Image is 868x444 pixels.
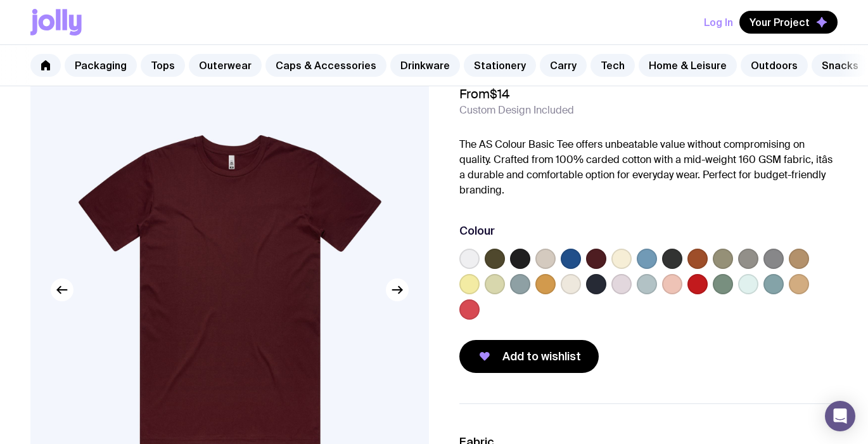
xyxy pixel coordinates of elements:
a: Caps & Accessories [265,54,386,77]
h3: Colour [459,223,495,238]
button: Log In [704,11,733,34]
span: Your Project [750,16,810,29]
a: Stationery [464,54,536,77]
a: Tops [141,54,185,77]
span: Add to wishlist [502,349,581,364]
a: Carry [540,54,587,77]
button: Your Project [739,11,838,34]
button: Add to wishlist [459,340,599,373]
a: Packaging [65,54,137,77]
p: The AS Colour Basic Tee offers unbeatable value without compromising on quality. Crafted from 100... [459,137,838,198]
span: From [459,86,509,101]
a: Outerwear [189,54,262,77]
a: Tech [590,54,635,77]
span: Custom Design Included [459,104,574,117]
div: Open Intercom Messenger [825,401,855,431]
span: $14 [490,86,509,102]
a: Outdoors [741,54,808,77]
a: Home & Leisure [639,54,737,77]
a: Drinkware [390,54,460,77]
